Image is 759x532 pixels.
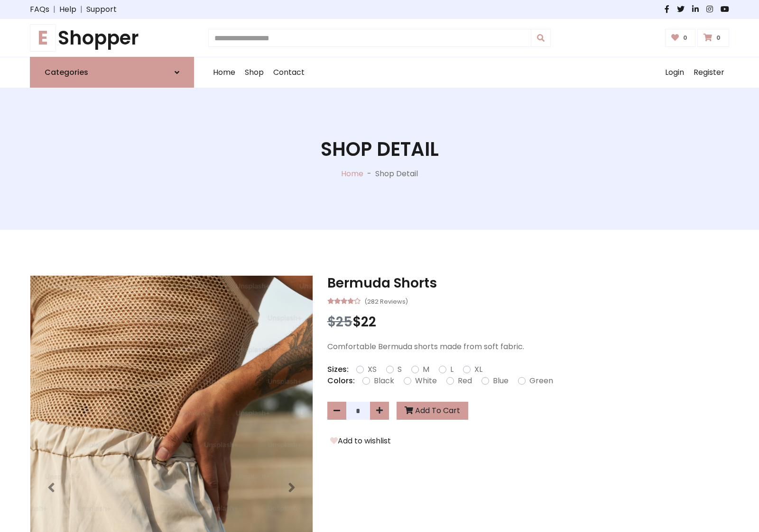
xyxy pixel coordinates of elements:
[327,341,729,352] p: Comfortable Bermuda shorts made from soft fabric.
[681,34,690,42] span: 0
[59,4,76,15] a: Help
[76,4,86,15] span: |
[49,4,59,15] span: |
[208,57,240,88] a: Home
[529,375,553,387] label: Green
[268,57,309,88] a: Contact
[374,375,394,387] label: Black
[714,34,723,42] span: 0
[397,402,468,420] button: Add To Cart
[30,4,49,15] a: FAQs
[364,295,408,307] small: (282 Reviews)
[327,314,729,330] h3: $
[361,313,376,331] span: 22
[375,168,418,180] p: Shop Detail
[30,27,194,49] a: EShopper
[363,168,375,180] p: -
[327,435,394,447] button: Add to wishlist
[240,57,268,88] a: Shop
[398,364,402,375] label: S
[30,27,194,49] h1: Shopper
[30,24,56,52] span: E
[423,364,429,375] label: M
[327,275,729,291] h3: Bermuda Shorts
[415,375,437,387] label: White
[697,29,729,47] a: 0
[665,29,696,47] a: 0
[458,375,472,387] label: Red
[321,138,439,161] h1: Shop Detail
[450,364,454,375] label: L
[327,313,352,331] span: $25
[327,375,355,387] p: Colors:
[368,364,377,375] label: XS
[341,168,363,179] a: Home
[30,57,194,88] a: Categories
[474,364,482,375] label: XL
[327,364,349,375] p: Sizes:
[689,57,729,88] a: Register
[493,375,509,387] label: Blue
[660,57,689,88] a: Login
[86,4,117,15] a: Support
[45,68,88,77] h6: Categories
